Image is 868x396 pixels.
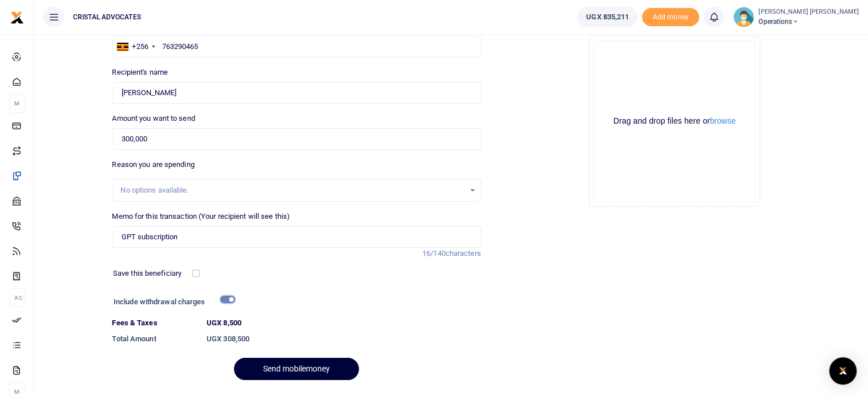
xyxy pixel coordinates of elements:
[642,12,699,21] a: Add money
[710,117,736,125] button: browse
[112,36,481,58] input: Enter phone number
[446,249,481,258] span: characters
[733,7,754,27] img: profile-user
[112,159,194,170] label: Reason you are spending
[112,113,195,124] label: Amount you want to send
[642,8,699,27] li: Toup your wallet
[112,211,290,222] label: Memo for this transaction (Your recipient will see this)
[573,7,642,27] li: Wallet ballance
[132,41,148,52] div: +256
[234,358,359,380] button: Send mobilemoney
[68,12,146,22] span: CRISTAL ADVOCATES
[207,317,241,329] label: UGX 8,500
[112,67,168,78] label: Recipient's name
[642,8,699,27] span: Add money
[10,11,24,25] img: logo-small
[422,249,446,258] span: 16/140
[586,11,629,23] span: UGX 835,211
[733,7,859,27] a: profile-user [PERSON_NAME] [PERSON_NAME] Operations
[112,36,158,57] div: Uganda: +256
[113,268,181,279] label: Save this beneficiary
[9,94,25,113] li: M
[10,13,24,21] a: logo-small logo-large logo-large
[578,7,637,27] a: UGX 835,211
[120,185,464,196] div: No options available.
[112,334,197,344] h6: Total Amount
[207,334,481,344] h6: UGX 308,500
[589,36,760,207] div: File Uploader
[112,82,481,104] input: Loading name...
[107,317,202,329] dt: Fees & Taxes
[594,116,755,126] div: Drag and drop files here or
[112,128,481,150] input: UGX
[9,288,25,307] li: Ac
[829,357,857,385] div: Open Intercom Messenger
[112,226,481,248] input: Enter extra information
[758,17,859,27] span: Operations
[758,7,859,17] small: [PERSON_NAME] [PERSON_NAME]
[114,297,230,307] h6: Include withdrawal charges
